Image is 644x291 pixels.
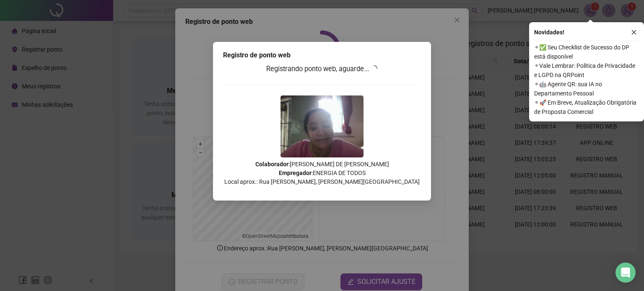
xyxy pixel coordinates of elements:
[223,160,421,186] p: : [PERSON_NAME] DE [PERSON_NAME] : ENERGIA DE TODOS Local aprox.: Rua [PERSON_NAME], [PERSON_NAME...
[631,29,637,35] span: close
[534,61,639,80] span: ⚬ Vale Lembrar: Política de Privacidade e LGPD na QRPoint
[223,50,421,60] div: Registro de ponto web
[371,65,377,72] span: loading
[223,64,421,75] h3: Registrando ponto web, aguarde...
[534,98,639,116] span: ⚬ 🚀 Em Breve, Atualização Obrigatória de Proposta Comercial
[255,161,288,167] strong: Colaborador
[534,43,639,61] span: ⚬ ✅ Seu Checklist de Sucesso do DP está disponível
[615,263,636,283] div: Open Intercom Messenger
[279,170,312,176] strong: Empregador
[280,95,364,157] img: Z
[534,28,564,37] span: Novidades !
[534,80,639,98] span: ⚬ 🤖 Agente QR: sua IA no Departamento Pessoal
